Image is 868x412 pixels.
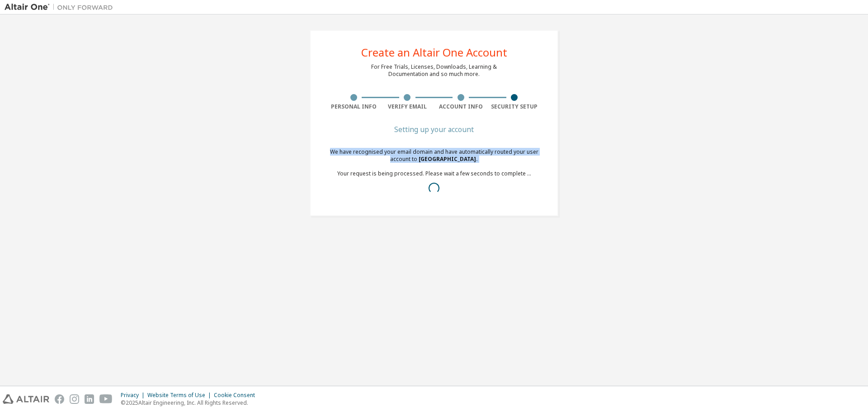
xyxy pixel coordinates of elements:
[121,399,260,407] p: © 2025 Altair Engineering, Inc. All Rights Reserved.
[488,103,542,110] div: Security Setup
[70,394,79,404] img: instagram.svg
[85,394,94,404] img: linkedin.svg
[327,148,541,199] div: We have recognised your email domain and have automatically routed your user account to Your requ...
[55,394,64,404] img: facebook.svg
[214,392,260,399] div: Cookie Consent
[361,47,507,58] div: Create an Altair One Account
[99,394,113,404] img: youtube.svg
[381,103,434,110] div: Verify Email
[419,155,478,163] span: [GEOGRAPHIC_DATA] .
[147,392,214,399] div: Website Terms of Use
[371,63,497,78] div: For Free Trials, Licenses, Downloads, Learning & Documentation and so much more.
[3,394,49,404] img: altair_logo.svg
[5,3,118,12] img: Altair One
[434,103,488,110] div: Account Info
[327,127,541,132] div: Setting up your account
[121,392,147,399] div: Privacy
[327,103,381,110] div: Personal Info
